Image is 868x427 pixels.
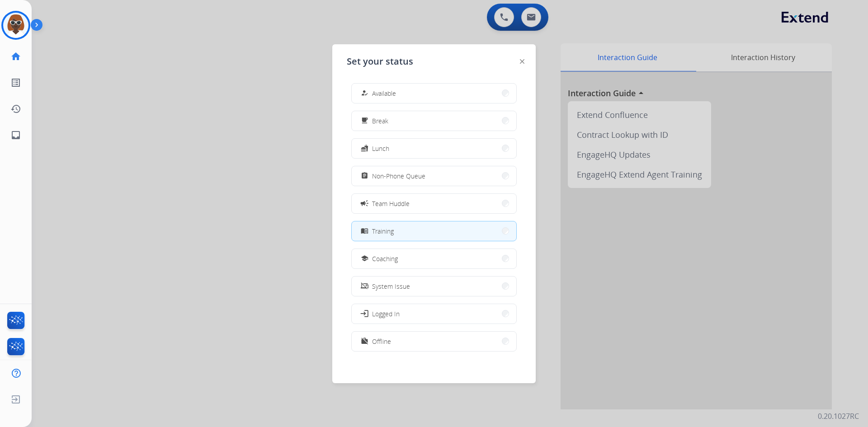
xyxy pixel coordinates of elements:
[352,221,516,241] button: Training
[352,139,516,158] button: Lunch
[347,55,413,68] span: Set your status
[372,116,388,126] span: Break
[372,282,410,291] span: System Issue
[10,103,21,114] mat-icon: history
[361,89,368,97] mat-icon: how_to_reg
[361,255,368,263] mat-icon: school
[352,111,516,131] button: Break
[3,13,28,38] img: avatar
[352,84,516,103] button: Available
[361,338,368,345] mat-icon: work_off
[10,51,21,62] mat-icon: home
[372,254,398,263] span: Coaching
[361,172,368,180] mat-icon: assignment
[361,145,368,152] mat-icon: fastfood
[352,249,516,268] button: Coaching
[361,117,368,125] mat-icon: free_breakfast
[372,226,394,236] span: Training
[10,77,21,88] mat-icon: list_alt
[372,199,410,208] span: Team Huddle
[352,304,516,324] button: Logged In
[360,199,369,208] mat-icon: campaign
[352,166,516,186] button: Non-Phone Queue
[352,277,516,296] button: System Issue
[520,59,524,64] img: close-button
[818,411,859,422] p: 0.20.1027RC
[352,332,516,351] button: Offline
[361,282,368,290] mat-icon: phonelink_off
[10,130,21,141] mat-icon: inbox
[372,309,400,319] span: Logged In
[352,194,516,213] button: Team Huddle
[361,227,368,235] mat-icon: menu_book
[360,309,369,318] mat-icon: login
[372,171,425,181] span: Non-Phone Queue
[372,89,396,98] span: Available
[372,144,389,153] span: Lunch
[372,337,391,346] span: Offline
